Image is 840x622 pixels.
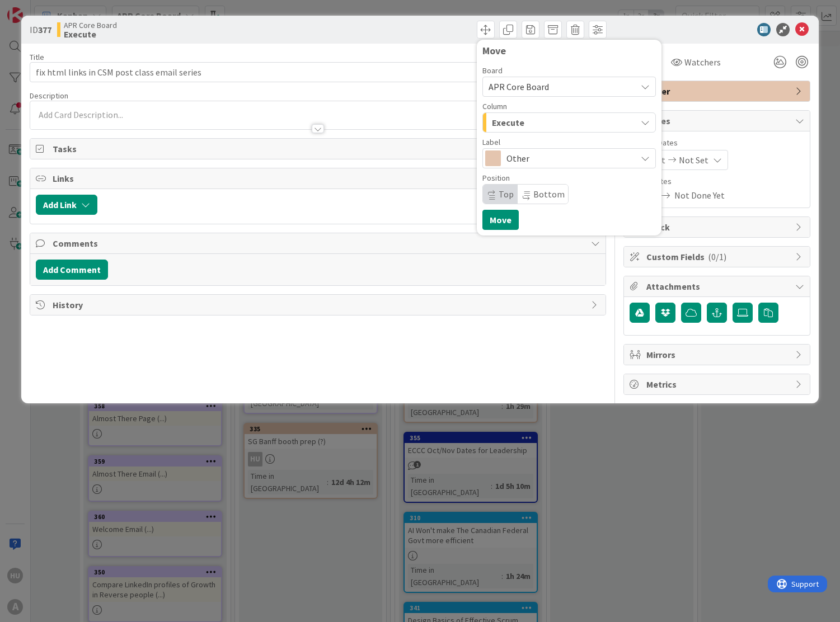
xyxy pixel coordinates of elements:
b: 377 [38,24,51,35]
span: Other [506,150,631,166]
span: Execute [492,115,524,130]
label: Title [30,52,44,62]
span: Attachments [646,280,790,293]
span: Column [482,102,507,110]
input: type card name here... [30,62,607,82]
span: Dates [646,114,790,128]
button: Move [482,210,519,230]
button: Execute [482,112,656,133]
span: Bottom [533,189,565,200]
span: ID [30,23,51,36]
span: History [53,298,586,312]
span: Not Set [679,153,708,167]
span: Description [30,91,68,101]
span: APR Core Board [489,81,549,92]
span: Other [646,84,790,98]
span: Top [499,189,514,200]
span: Metrics [646,378,790,391]
span: Not Done Yet [674,189,725,202]
span: Support [24,2,51,15]
span: Actual Dates [630,176,804,187]
span: Links [53,172,586,185]
span: Custom Fields [646,250,790,263]
span: Position [482,174,510,182]
span: Block [646,220,790,234]
button: Add Link [36,195,97,215]
span: Board [482,67,503,74]
span: Tasks [53,142,586,155]
span: Planned Dates [630,137,804,149]
span: APR Core Board [64,21,117,30]
button: Add Comment [36,260,108,280]
span: Watchers [684,55,721,69]
span: Comments [53,237,586,250]
span: Label [482,138,500,146]
b: Execute [64,30,117,39]
span: Mirrors [646,348,790,361]
div: Move [482,45,656,56]
span: ( 0/1 ) [708,251,726,262]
